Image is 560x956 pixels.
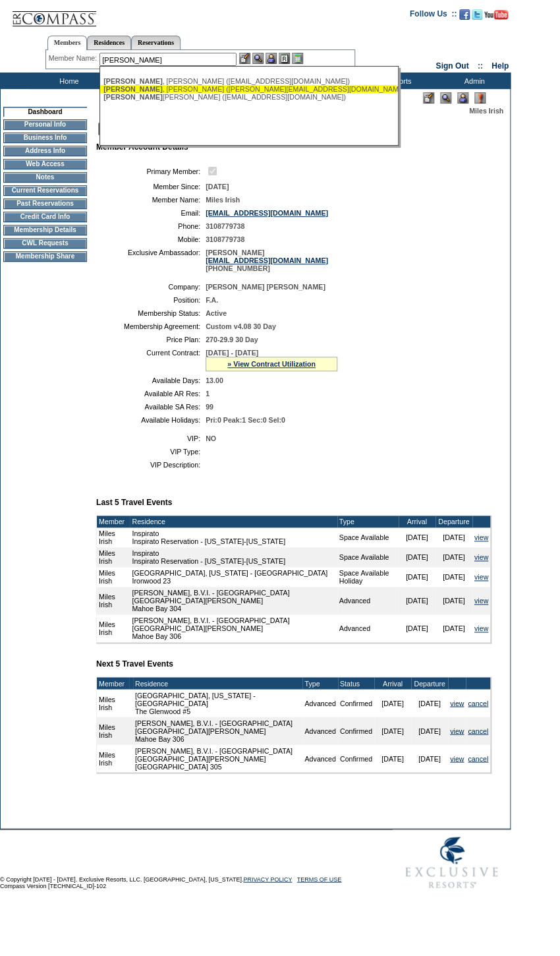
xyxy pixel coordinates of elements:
td: Price Plan: [101,336,200,344]
td: Inspirato Inspirato Reservation - [US_STATE]-[US_STATE] [130,527,337,547]
td: Primary Member: [101,165,200,177]
td: [DATE] [399,614,435,642]
td: [GEOGRAPHIC_DATA], [US_STATE] - [GEOGRAPHIC_DATA] Ironwood 23 [130,567,337,587]
td: Space Available [337,527,399,547]
td: Email: [101,209,200,217]
a: Subscribe to our YouTube Channel [484,13,508,21]
td: Inspirato Inspirato Reservation - [US_STATE]-[US_STATE] [130,547,337,567]
td: [DATE] [399,567,435,587]
span: Custom v4.08 30 Day [206,322,276,330]
td: Confirmed [338,744,374,772]
td: Status [338,677,374,689]
a: view [450,754,464,762]
div: , [PERSON_NAME] ([PERSON_NAME][EMAIL_ADDRESS][DOMAIN_NAME]) [103,85,393,93]
span: 3108779738 [206,235,244,243]
td: Membership Share [3,251,87,262]
td: Advanced [337,587,399,614]
a: cancel [468,727,488,734]
td: Miles Irish [97,527,130,547]
span: [PERSON_NAME] [PHONE_NUMBER] [206,249,328,272]
td: Home [30,73,105,89]
td: Web Access [3,159,87,169]
td: [DATE] [399,587,435,614]
td: Member [97,677,129,689]
td: Advanced [302,744,337,772]
td: Arrival [374,677,411,689]
img: Reservations [279,53,290,64]
td: Member Name: [101,196,200,204]
a: Become our fan on Facebook [459,13,470,21]
td: Personal Info [3,119,87,130]
span: Miles Irish [206,196,240,204]
td: Advanced [302,717,337,744]
td: Current Reservations [3,185,87,196]
a: PRIVACY POLICY [243,876,292,882]
span: Miles Irish [469,107,503,115]
img: b_edit.gif [239,53,250,64]
td: Confirmed [338,717,374,744]
img: Follow us on Twitter [472,9,482,20]
td: Member [97,516,130,527]
td: [DATE] [374,717,411,744]
span: [PERSON_NAME] [103,85,162,93]
td: VIP Description: [101,461,200,469]
span: [PERSON_NAME] [PERSON_NAME] [206,283,325,291]
td: Business Info [3,133,87,143]
td: Space Available [337,547,399,567]
td: [DATE] [399,547,435,567]
td: [DATE] [411,689,448,717]
td: [DATE] [435,567,472,587]
td: Advanced [302,689,337,717]
span: 13.00 [206,376,223,384]
td: Current Contract: [101,349,200,371]
a: view [450,699,464,707]
a: view [474,533,488,541]
a: TERMS OF USE [297,876,342,882]
td: Membership Agreement: [101,322,200,330]
td: Available AR Res: [101,390,200,398]
td: Miles Irish [97,614,130,642]
img: Edit Mode [423,92,434,104]
img: Log Concern/Member Elevation [474,92,486,104]
img: Impersonate [266,53,277,64]
span: 270-29.9 30 Day [206,336,258,344]
td: Company: [101,283,200,291]
td: Space Available Holiday [337,567,399,587]
b: Member Account Details [96,142,188,152]
td: Membership Status: [101,309,200,317]
b: Last 5 Travel Events [96,498,172,507]
td: Arrival [399,516,435,527]
a: view [474,553,488,561]
img: Exclusive Resorts [393,829,511,895]
img: View [252,53,264,64]
td: Notes [3,172,87,183]
span: 99 [206,403,213,411]
td: Phone: [101,222,200,230]
td: [PERSON_NAME], B.V.I. - [GEOGRAPHIC_DATA] [GEOGRAPHIC_DATA][PERSON_NAME] Mahoe Bay 306 [133,717,302,744]
a: [EMAIL_ADDRESS][DOMAIN_NAME] [206,209,328,217]
td: Miles Irish [97,587,130,614]
b: Next 5 Travel Events [96,659,173,669]
a: Follow us on Twitter [472,13,482,21]
span: :: [478,61,483,71]
span: [PERSON_NAME] [103,77,162,85]
td: Member Since: [101,183,200,191]
td: VIP: [101,434,200,442]
td: Address Info [3,146,87,156]
td: [DATE] [411,744,448,772]
td: CWL Requests [3,238,87,249]
a: view [450,727,464,734]
div: , [PERSON_NAME] ([EMAIL_ADDRESS][DOMAIN_NAME]) [103,77,393,85]
a: Sign Out [435,61,468,71]
img: Impersonate [457,92,468,104]
td: [PERSON_NAME], B.V.I. - [GEOGRAPHIC_DATA] [GEOGRAPHIC_DATA][PERSON_NAME] Mahoe Bay 304 [130,587,337,614]
a: view [474,624,488,632]
td: [PERSON_NAME], B.V.I. - [GEOGRAPHIC_DATA] [GEOGRAPHIC_DATA][PERSON_NAME] Mahoe Bay 306 [130,614,337,642]
td: Miles Irish [97,547,130,567]
td: Membership Details [3,225,87,235]
td: [DATE] [399,527,435,547]
a: Reservations [131,36,181,49]
span: [DATE] - [DATE] [206,349,258,357]
td: Residence [133,677,302,689]
td: Miles Irish [97,717,129,744]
